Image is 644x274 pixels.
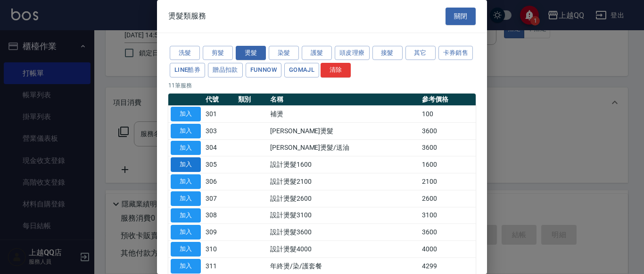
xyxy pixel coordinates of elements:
[372,46,403,60] button: 接髮
[269,46,299,60] button: 染髮
[171,174,201,189] button: 加入
[203,241,236,258] td: 310
[203,94,236,106] th: 代號
[203,190,236,207] td: 307
[171,259,201,274] button: 加入
[171,157,201,172] button: 加入
[208,63,243,77] button: 贈品扣款
[321,63,351,77] button: 清除
[268,106,420,123] td: 補燙
[203,173,236,190] td: 306
[420,94,476,106] th: 參考價格
[302,46,332,60] button: 護髮
[335,46,370,60] button: 頭皮理療
[420,173,476,190] td: 2100
[170,63,205,77] button: LINE酷券
[268,122,420,139] td: [PERSON_NAME]燙髮
[168,81,476,90] p: 11 筆服務
[268,207,420,224] td: 設計燙髮3100
[438,46,473,60] button: 卡券銷售
[203,106,236,123] td: 301
[171,141,201,155] button: 加入
[420,106,476,123] td: 100
[203,156,236,173] td: 305
[203,122,236,139] td: 303
[171,191,201,206] button: 加入
[268,190,420,207] td: 設計燙髮2600
[268,224,420,241] td: 設計燙髮3600
[203,139,236,156] td: 304
[168,11,206,21] span: 燙髮類服務
[420,156,476,173] td: 1600
[268,241,420,258] td: 設計燙髮4000
[420,190,476,207] td: 2600
[268,139,420,156] td: [PERSON_NAME]燙髮/送油
[284,63,319,77] button: GOMAJL
[236,94,268,106] th: 類別
[171,107,201,121] button: 加入
[203,46,233,60] button: 剪髮
[420,139,476,156] td: 3600
[171,242,201,257] button: 加入
[420,241,476,258] td: 4000
[420,224,476,241] td: 3600
[170,46,200,60] button: 洗髮
[420,122,476,139] td: 3600
[268,156,420,173] td: 設計燙髮1600
[171,208,201,223] button: 加入
[171,225,201,240] button: 加入
[405,46,436,60] button: 其它
[203,224,236,241] td: 309
[420,207,476,224] td: 3100
[268,173,420,190] td: 設計燙髮2100
[446,8,476,25] button: 關閉
[246,63,281,77] button: FUNNOW
[171,124,201,138] button: 加入
[268,94,420,106] th: 名稱
[203,207,236,224] td: 308
[236,46,266,60] button: 燙髮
